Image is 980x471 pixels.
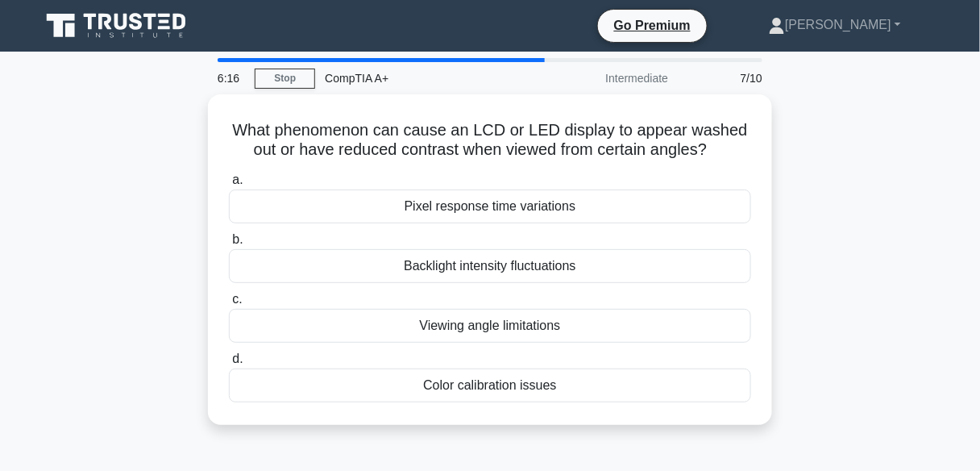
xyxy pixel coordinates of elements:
[232,352,243,365] span: d.
[730,9,940,41] a: [PERSON_NAME]
[678,62,772,94] div: 7/10
[208,62,255,94] div: 6:16
[227,120,753,160] h5: What phenomenon can cause an LCD or LED display to appear washed out or have reduced contrast whe...
[604,15,700,35] a: Go Premium
[229,249,751,283] div: Backlight intensity fluctuations
[232,292,242,306] span: c.
[232,232,243,246] span: b.
[255,69,315,89] a: Stop
[232,173,243,186] span: a.
[229,369,751,402] div: Color calibration issues
[315,62,537,94] div: CompTIA A+
[229,309,751,343] div: Viewing angle limitations
[229,190,751,223] div: Pixel response time variations
[537,62,678,94] div: Intermediate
